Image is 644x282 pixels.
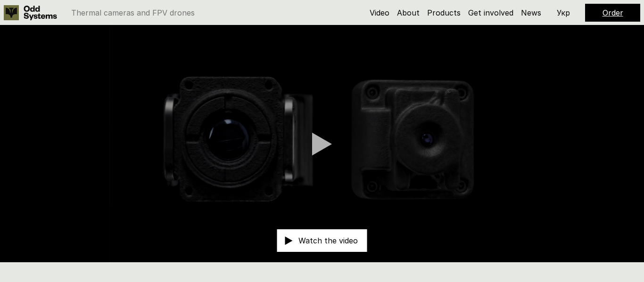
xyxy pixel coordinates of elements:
a: About [397,8,420,17]
p: Укр [557,9,570,16]
a: Get involved [468,8,513,17]
a: Products [427,8,461,17]
p: Thermal cameras and FPV drones [71,9,195,16]
a: Video [370,8,389,17]
a: News [521,8,541,17]
a: Order [603,8,623,17]
p: Watch the video [298,237,358,244]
